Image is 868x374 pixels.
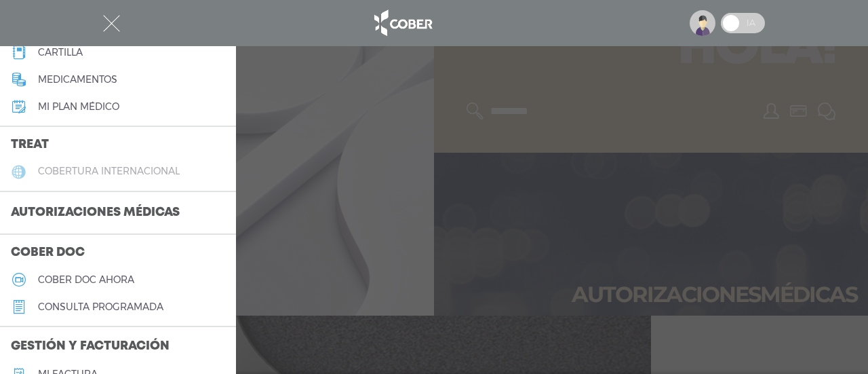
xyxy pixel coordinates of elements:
[38,274,134,286] h5: Cober doc ahora
[38,301,163,313] h5: consulta programada
[103,15,120,32] img: Cober_menu-close-white.svg
[38,101,119,113] h5: Mi plan médico
[38,166,180,177] h5: cobertura internacional
[38,47,83,58] h5: cartilla
[367,7,438,39] img: logo_cober_home-white.png
[690,10,715,36] img: profile-placeholder.svg
[38,74,117,86] h5: medicamentos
